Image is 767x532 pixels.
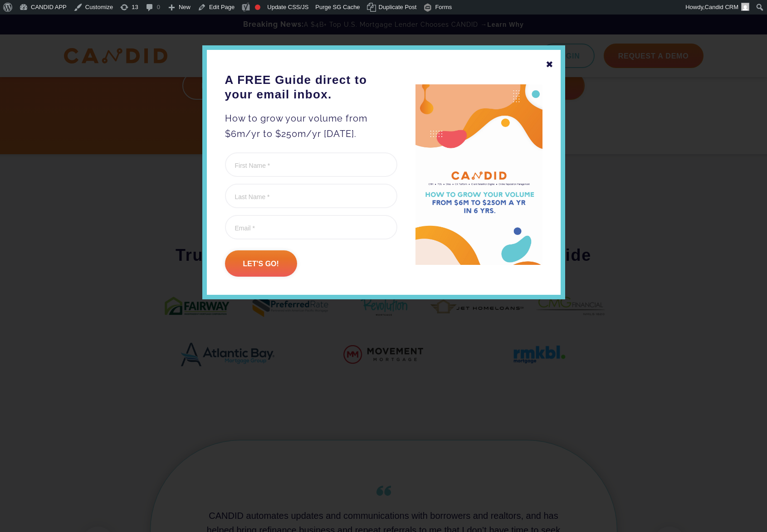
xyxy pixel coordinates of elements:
[225,184,397,208] input: Last Name *
[546,57,554,72] div: ✖
[225,111,397,142] p: How to grow your volume from $6m/yr to $250m/yr [DATE].
[225,73,397,102] h3: A FREE Guide direct to your email inbox.
[225,152,397,177] input: First Name *
[705,4,738,10] span: Candid CRM
[415,84,542,265] img: A FREE Guide direct to your email inbox.
[225,250,297,277] input: Let's go!
[255,5,260,10] div: Focus keyphrase not set
[225,215,397,239] input: Email *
